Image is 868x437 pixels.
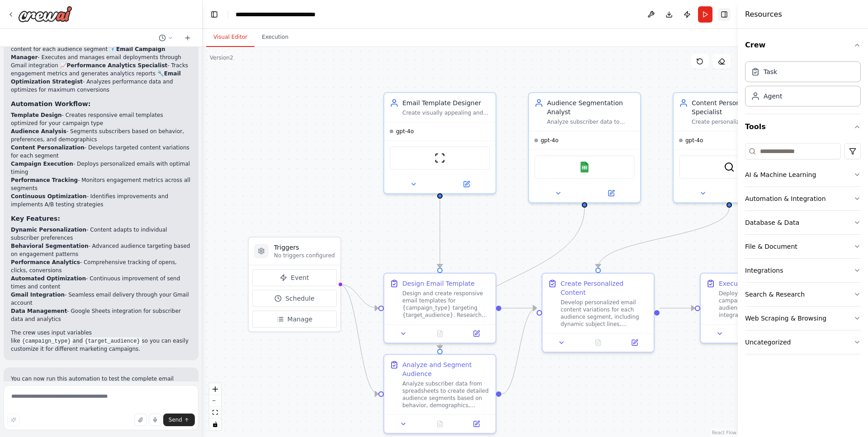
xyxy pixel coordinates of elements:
[11,127,191,144] li: - Segments subscribers based on behavior, preferences, and demographics
[11,291,191,307] li: - Seamless email delivery through your Gmail account
[718,8,731,21] button: Hide right sidebar
[210,54,233,61] div: Version 2
[700,273,813,344] div: Execute Email CampaignDeploy personalized email campaigns to segmented audiences using Gmail inte...
[180,33,195,43] button: Start a new chat
[402,109,490,116] div: Create visually appealing and conversion-optimized email templates for {campaign_type} campaigns ...
[274,252,335,259] p: No triggers configured
[11,5,191,94] p: 🎨 - Creates mobile-responsive, conversion-optimized email templates 📊 - Analyzes subscriber data ...
[528,92,641,203] div: Audience Segmentation AnalystAnalyze subscriber data to create detailed audience segments based o...
[340,280,378,399] g: Edge from triggers to 13f50a5c-42e6-4103-acdc-be4a879f9d03
[724,162,735,172] img: SerperDevTool
[11,258,191,274] li: - Comprehensive tracking of opens, clicks, conversions
[745,33,861,58] button: Crew
[11,177,78,183] strong: Performance Tracking
[206,28,255,47] button: Visual Editor
[745,330,861,354] button: Uncategorized
[169,416,182,423] span: Send
[11,259,80,265] strong: Performance Analytics
[719,279,798,288] div: Execute Email Campaign
[745,163,861,186] button: AI & Machine Learning
[542,273,655,353] div: Create Personalized ContentDevelop personalized email content variations for each audience segmen...
[18,6,72,22] img: Logo
[402,380,490,409] div: Analyze subscriber data from spreadsheets to create detailed audience segments based on behavior,...
[252,290,337,307] button: Schedule
[501,304,537,313] g: Edge from c9baeb6a-f295-492d-92c6-a4e7d547b512 to c1c8b469-6a08-4786-b807-335f2994cfb7
[745,218,799,227] div: Database & Data
[745,314,826,323] div: Web Scraping & Browsing
[402,290,490,319] div: Design and create responsive email templates for {campaign_type} targeting {target_audience}. Res...
[209,383,221,430] div: React Flow controls
[11,144,191,160] li: - Develops targeted content variations for each segment
[163,414,195,426] button: Send
[209,383,221,395] button: zoom in
[11,161,73,167] strong: Campaign Execution
[11,274,191,291] li: - Continuous improvement of send times and content
[745,338,791,347] div: Uncategorized
[383,354,496,434] div: Analyze and Segment AudienceAnalyze subscriber data from spreadsheets to create detailed audience...
[745,114,861,139] button: Tools
[434,153,445,163] img: ScrapeWebsiteTool
[7,414,20,426] button: Improve this prompt
[340,280,378,313] g: Edge from triggers to c9baeb6a-f295-492d-92c6-a4e7d547b512
[501,304,537,399] g: Edge from 13f50a5c-42e6-4103-acdc-be4a879f9d03 to c1c8b469-6a08-4786-b807-335f2994cfb7
[11,160,191,176] li: - Deploys personalized emails with optimal timing
[288,315,313,324] span: Manage
[11,226,191,242] li: - Content adapts to individual subscriber preferences
[11,128,66,135] strong: Audience Analysis
[745,58,861,114] div: Crew
[236,10,337,19] nav: breadcrumb
[730,188,781,199] button: Open in side panel
[619,337,650,348] button: Open in side panel
[11,144,85,151] strong: Content Personalization
[745,194,826,203] div: Automation & Integration
[585,188,637,199] button: Open in side panel
[745,9,782,20] h4: Resources
[547,118,635,126] div: Analyze subscriber data to create detailed audience segments based on behavior, preferences, demo...
[402,360,490,378] div: Analyze and Segment Audience
[274,243,335,252] h3: Triggers
[11,375,191,399] p: You can now run this automation to test the complete email marketing workflow. Just specify your ...
[11,192,191,209] li: - Identifies improvements and implements A/B testing strategies
[20,337,73,345] code: {campaign_type}
[547,98,635,116] div: Audience Segmentation Analyst
[421,418,459,429] button: No output available
[11,329,191,353] p: The crew uses input variables like and so you can easily customize it for different marketing cam...
[561,279,648,297] div: Create Personalized Content
[248,237,341,332] div: TriggersNo triggers configuredEventScheduleManage
[402,98,490,107] div: Email Template Designer
[421,328,459,339] button: No output available
[11,100,90,107] strong: Automation Workflow:
[209,407,221,418] button: fit view
[155,33,177,43] button: Switch to previous chat
[11,308,67,314] strong: Data Management
[285,294,314,303] span: Schedule
[11,111,191,127] li: - Creates responsive email templates optimized for your campaign type
[712,430,736,435] a: React Flow attribution
[594,208,734,268] g: Edge from 1d1c601c-a5eb-4870-8a6f-43665c1e844f to c1c8b469-6a08-4786-b807-335f2994cfb7
[579,337,618,348] button: No output available
[461,328,492,339] button: Open in side panel
[11,243,88,249] strong: Behavioral Segmentation
[673,92,786,203] div: Content Personalization SpecialistCreate personalized email content for each subscriber segment b...
[11,227,86,233] strong: Dynamic Personalization
[383,273,496,344] div: Design Email TemplateDesign and create responsive email templates for {campaign_type} targeting {...
[745,283,861,306] button: Search & Research
[255,28,296,47] button: Execution
[461,418,492,429] button: Open in side panel
[561,299,648,328] div: Develop personalized email content variations for each audience segment, including dynamic subjec...
[745,139,861,362] div: Tools
[209,418,221,430] button: toggle interactivity
[692,118,779,126] div: Create personalized email content for each subscriber segment by dynamically adjusting subject li...
[252,269,337,286] button: Event
[209,395,221,407] button: zoom out
[11,193,87,200] strong: Continuous Optimization
[441,179,492,190] button: Open in side panel
[745,307,861,330] button: Web Scraping & Browsing
[67,62,168,69] strong: Performance Analytics Specialist
[745,259,861,282] button: Integrations
[435,208,589,349] g: Edge from 983ac128-bca6-4a67-9278-3dfc52f7cb90 to 13f50a5c-42e6-4103-acdc-be4a879f9d03
[745,290,805,299] div: Search & Research
[11,292,65,298] strong: Gmail Integration
[149,414,161,426] button: Click to speak your automation idea
[435,199,444,268] g: Edge from 091c4fb7-e91b-47ef-b6d4-2a8bc4cff5ee to c9baeb6a-f295-492d-92c6-a4e7d547b512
